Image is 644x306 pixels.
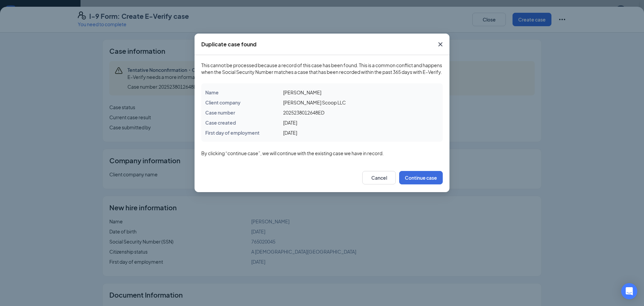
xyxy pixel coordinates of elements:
span: Case created [205,120,236,126]
button: Close [431,34,449,55]
span: First day of employment [205,130,260,136]
span: Name [205,89,219,95]
span: [DATE] [283,130,297,136]
span: Case number [205,110,235,116]
span: [DATE] [283,120,297,126]
span: [PERSON_NAME] Scoop LLC [283,99,346,105]
span: Client company [205,99,240,105]
svg: Cross [436,40,444,48]
div: Duplicate case found [201,41,257,48]
span: [PERSON_NAME] [283,89,321,95]
span: By clicking “continue case”, we will continue with the existing case we have in record. [201,150,443,157]
div: Open Intercom Messenger [621,283,637,299]
button: Continue case [399,171,443,184]
span: This cannot be processed because a record of this case has been found. This is a common conflict ... [201,62,443,75]
span: 2025238012648ED [283,110,324,116]
button: Cancel [362,171,396,184]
